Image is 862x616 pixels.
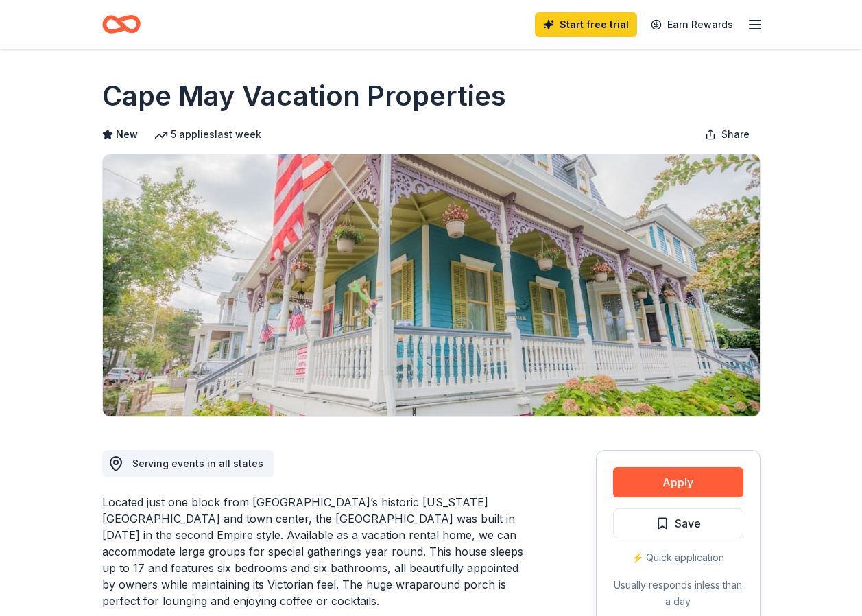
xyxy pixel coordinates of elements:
[102,8,141,40] a: Home
[613,467,743,497] button: Apply
[154,126,261,143] div: 5 applies last week
[103,154,760,416] img: Image for Cape May Vacation Properties
[132,458,263,469] span: Serving events in all states
[116,126,138,143] span: New
[613,549,743,566] div: ⚡️ Quick application
[613,577,743,610] div: Usually responds in less than a day
[613,508,743,538] button: Save
[102,494,530,609] div: Located just one block from [GEOGRAPHIC_DATA]’s historic [US_STATE][GEOGRAPHIC_DATA] and town cen...
[694,121,761,148] button: Share
[535,12,637,37] a: Start free trial
[675,514,701,532] span: Save
[643,12,741,37] a: Earn Rewards
[721,126,750,143] span: Share
[102,77,506,115] h1: Cape May Vacation Properties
